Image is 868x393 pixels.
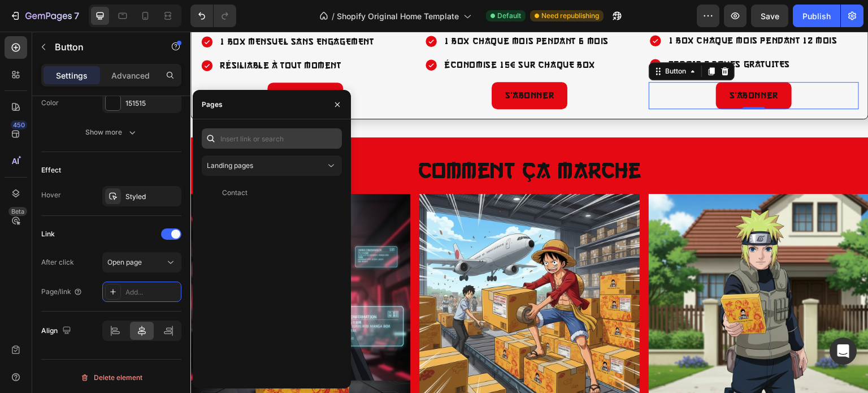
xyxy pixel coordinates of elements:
div: Delete element [80,371,142,385]
p: Button [55,40,151,54]
div: After click [41,257,74,267]
div: Undo/Redo [190,5,236,27]
div: Pages [202,100,223,110]
span: / [332,10,335,22]
button: Landing pages [202,156,342,176]
p: 7 [74,9,79,23]
p: S’abonner [539,57,588,71]
div: Align [41,323,73,339]
div: Effect [41,165,61,175]
div: 151515 [125,98,179,109]
span: Open page [107,258,142,266]
div: Beta [8,207,27,216]
p: Advanced [111,70,150,81]
div: Color [41,98,59,108]
span: Landing pages [207,161,253,170]
button: Show more [41,122,181,142]
span: Shopify Original Home Template [337,10,459,22]
span: Default [497,11,521,21]
div: Hover [41,190,61,200]
img: gempages_582444586438231001-97df2568-5396-45cf-8dba-72dc56bf605f.png [229,162,449,382]
div: Show more [85,127,138,138]
button: Delete element [41,369,181,387]
span: Need republishing [541,11,599,21]
div: Link [41,229,55,239]
button: <p>S’abonner</p> [526,50,601,77]
p: Settings [56,70,88,81]
div: Contact [222,188,248,198]
button: 7 [5,5,84,27]
div: 450 [11,120,27,129]
button: Open page [102,252,181,273]
p: 1 Box chaque mois pendant 12 mois [478,2,647,16]
div: Publish [802,10,831,22]
iframe: Design area [190,32,868,393]
div: Styled [125,192,179,202]
button: Publish [793,5,840,27]
input: Insert link or search [202,128,342,149]
button: Save [751,5,788,27]
div: Open Intercom Messenger [830,338,857,365]
span: Save [761,11,779,21]
a: S’abonner [301,50,377,77]
p: REÇOIS 2 BOXES GRATUITES [478,26,647,40]
div: Button [472,34,498,45]
img: gempages_582444586438231001-30f62322-e3af-4924-b8d6-a66a64b64b40.png [458,162,678,382]
div: Add... [125,287,179,297]
p: S’abonner [315,57,363,71]
div: Page/link [41,287,83,297]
